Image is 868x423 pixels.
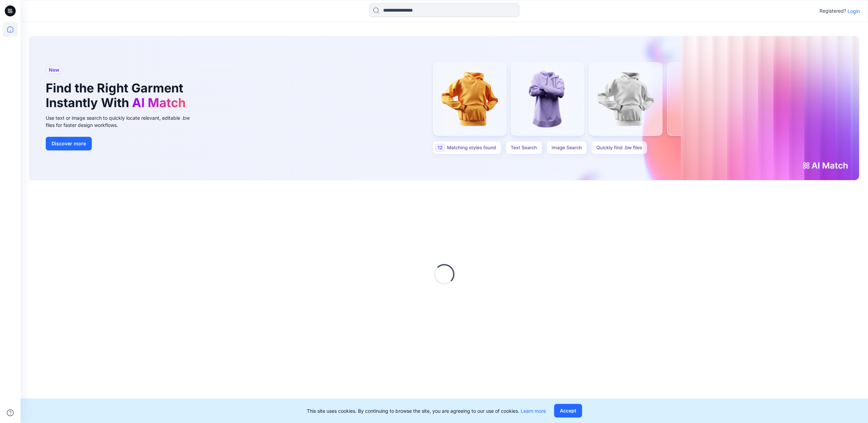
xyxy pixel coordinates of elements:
[46,81,189,110] h1: Find the Right Garment Instantly With
[46,137,92,150] button: Discover more
[554,404,582,418] button: Accept
[307,407,546,414] p: This site uses cookies. By continuing to browse the site, you are agreeing to our use of cookies.
[49,66,59,74] span: New
[521,408,546,414] a: Learn more
[848,8,860,15] p: Login
[132,95,186,110] span: AI Match
[46,114,199,129] div: Use text or image search to quickly locate relevant, editable .bw files for faster design workflows.
[820,7,846,15] p: Registered?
